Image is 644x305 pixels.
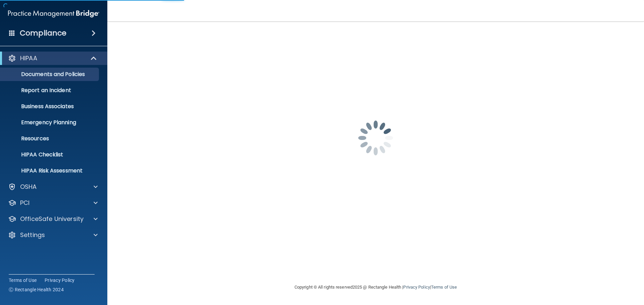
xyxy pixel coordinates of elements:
[20,231,45,239] p: Settings
[403,285,430,290] a: Privacy Policy
[342,104,409,171] img: spinner.e123f6fc.gif
[431,285,457,290] a: Terms of Use
[9,286,64,293] span: Ⓒ Rectangle Health 2024
[20,215,84,223] p: OfficeSafe University
[4,135,96,142] p: Resources
[4,103,96,110] p: Business Associates
[8,183,98,191] a: OSHA
[4,151,96,158] p: HIPAA Checklist
[8,7,99,20] img: PMB logo
[45,277,75,284] a: Privacy Policy
[20,199,30,207] p: PCI
[8,54,97,62] a: HIPAA
[528,257,636,284] iframe: Drift Widget Chat Controller
[4,167,96,174] p: HIPAA Risk Assessment
[253,277,498,298] div: Copyright © All rights reserved 2025 @ Rectangle Health | |
[4,119,96,126] p: Emergency Planning
[4,87,96,94] p: Report an Incident
[20,28,66,38] h4: Compliance
[8,199,98,207] a: PCI
[8,231,98,239] a: Settings
[4,71,96,78] p: Documents and Policies
[20,54,37,62] p: HIPAA
[9,277,37,284] a: Terms of Use
[20,183,37,191] p: OSHA
[8,215,98,223] a: OfficeSafe University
